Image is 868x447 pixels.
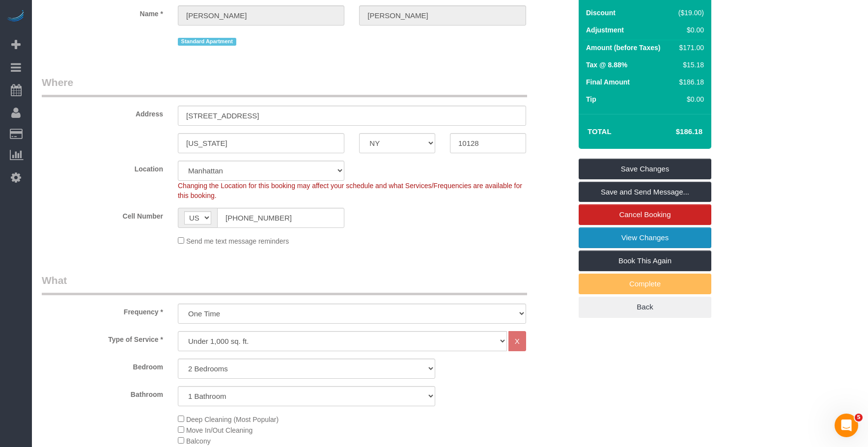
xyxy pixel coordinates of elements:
[674,77,704,87] div: $186.18
[579,297,711,317] a: Back
[674,94,704,104] div: $0.00
[186,237,289,245] span: Send me text message reminders
[586,77,630,87] label: Final Amount
[34,161,170,174] label: Location
[855,414,863,421] span: 5
[835,414,858,437] iframe: Intercom live chat
[186,416,279,423] span: Deep Cleaning (Most Popular)
[588,127,612,136] strong: Total
[6,10,26,24] img: Automaid Logo
[586,25,624,35] label: Adjustment
[579,204,711,225] a: Cancel Booking
[579,159,711,179] a: Save Changes
[586,60,627,70] label: Tax @ 8.88%
[34,331,170,344] label: Type of Service *
[674,43,704,53] div: $171.00
[34,208,170,221] label: Cell Number
[34,106,170,119] label: Address
[579,251,711,271] a: Book This Again
[674,60,704,70] div: $15.18
[586,94,596,104] label: Tip
[450,133,526,153] input: Zip Code
[646,128,702,136] h4: $186.18
[34,5,170,19] label: Name *
[178,38,236,46] span: Standard Apartment
[579,182,711,202] a: Save and Send Message...
[42,273,527,295] legend: What
[186,437,211,445] span: Balcony
[674,8,704,18] div: ($19.00)
[178,133,344,153] input: City
[34,386,170,399] label: Bathroom
[186,426,252,434] span: Move In/Out Cleaning
[34,304,170,317] label: Frequency *
[178,5,344,26] input: First Name
[42,75,527,97] legend: Where
[586,43,660,53] label: Amount (before Taxes)
[34,359,170,372] label: Bedroom
[359,5,526,26] input: Last Name
[217,208,344,228] input: Cell Number
[579,227,711,248] a: View Changes
[586,8,616,18] label: Discount
[674,25,704,35] div: $0.00
[178,182,522,199] span: Changing the Location for this booking may affect your schedule and what Services/Frequencies are...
